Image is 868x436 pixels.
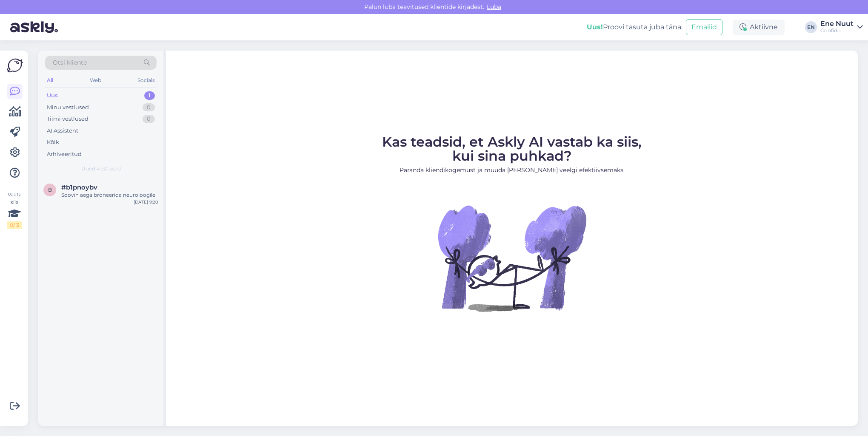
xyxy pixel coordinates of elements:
[143,103,155,112] div: 0
[47,115,89,123] div: Tiimi vestlused
[820,27,854,34] div: Confido
[81,165,121,173] span: Uued vestlused
[134,199,158,205] div: [DATE] 9:20
[7,57,23,74] img: Askly Logo
[47,127,78,135] div: AI Assistent
[136,75,157,86] div: Socials
[435,181,588,334] img: No Chat active
[143,115,155,123] div: 0
[733,20,785,35] div: Aktiivne
[144,91,155,100] div: 1
[7,221,22,229] div: 0 / 3
[47,150,82,159] div: Arhiveeritud
[45,75,55,86] div: All
[484,3,504,11] span: Luba
[88,75,103,86] div: Web
[47,138,59,147] div: Kõik
[47,103,89,112] div: Minu vestlused
[587,23,603,31] b: Uus!
[61,184,97,191] span: #b1pnoybv
[53,58,87,67] span: Otsi kliente
[686,19,722,35] button: Emailid
[805,21,817,33] div: EN
[7,191,22,229] div: Vaata siia
[382,166,642,175] p: Paranda kliendikogemust ja muuda [PERSON_NAME] veelgi efektiivsemaks.
[820,20,863,34] a: Ene NuutConfido
[61,191,158,199] div: Soovin aega broneerida neuroloogile
[382,133,642,164] span: Kas teadsid, et Askly AI vastab ka siis, kui sina puhkad?
[48,187,52,193] span: b
[820,20,854,27] div: Ene Nuut
[47,91,58,100] div: Uus
[587,22,682,32] div: Proovi tasuta juba täna:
